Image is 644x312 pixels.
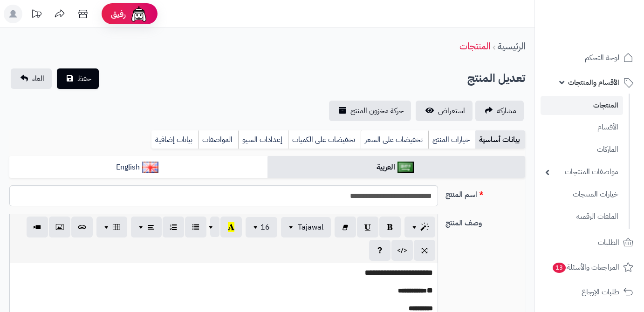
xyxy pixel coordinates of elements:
[32,73,44,84] span: الغاء
[428,130,475,149] a: خيارات المنتج
[57,68,99,89] button: حفظ
[142,162,158,173] img: English
[267,156,526,179] a: العربية
[568,76,619,89] span: الأقسام والمنتجات
[497,105,516,116] span: مشاركه
[298,222,323,233] span: Tajawal
[77,73,91,84] span: حفظ
[581,10,635,30] img: logo-2.png
[541,231,638,254] a: الطلبات
[246,217,277,237] button: 16
[438,105,465,116] span: استعراض
[11,68,52,89] a: الغاء
[475,130,525,149] a: بيانات أساسية
[329,101,411,121] a: حركة مخزون المنتج
[111,8,126,20] span: رفيق
[459,39,490,53] a: المنتجات
[541,96,623,115] a: المنتجات
[585,51,619,64] span: لوحة التحكم
[552,261,619,274] span: المراجعات والأسئلة
[541,184,623,204] a: خيارات المنتجات
[467,69,525,88] h2: تعديل المنتج
[598,236,619,249] span: الطلبات
[288,130,361,149] a: تخفيضات على الكميات
[361,130,428,149] a: تخفيضات على السعر
[541,256,638,278] a: المراجعات والأسئلة13
[498,39,525,53] a: الرئيسية
[442,185,529,200] label: اسم المنتج
[350,105,404,116] span: حركة مخزون المنتج
[151,130,198,149] a: بيانات إضافية
[541,140,623,160] a: الماركات
[541,207,623,227] a: الملفات الرقمية
[416,101,473,121] a: استعراض
[552,262,567,273] span: 13
[541,47,638,69] a: لوحة التحكم
[541,162,623,182] a: مواصفات المنتجات
[442,214,529,229] label: وصف المنتج
[397,162,414,173] img: العربية
[25,5,48,26] a: تحديثات المنصة
[541,117,623,137] a: الأقسام
[9,156,267,179] a: English
[281,217,331,237] button: Tajawal
[475,101,524,121] a: مشاركه
[130,5,148,23] img: ai-face.png
[198,130,238,149] a: المواصفات
[260,222,270,233] span: 16
[582,285,619,298] span: طلبات الإرجاع
[541,281,638,303] a: طلبات الإرجاع
[238,130,288,149] a: إعدادات السيو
